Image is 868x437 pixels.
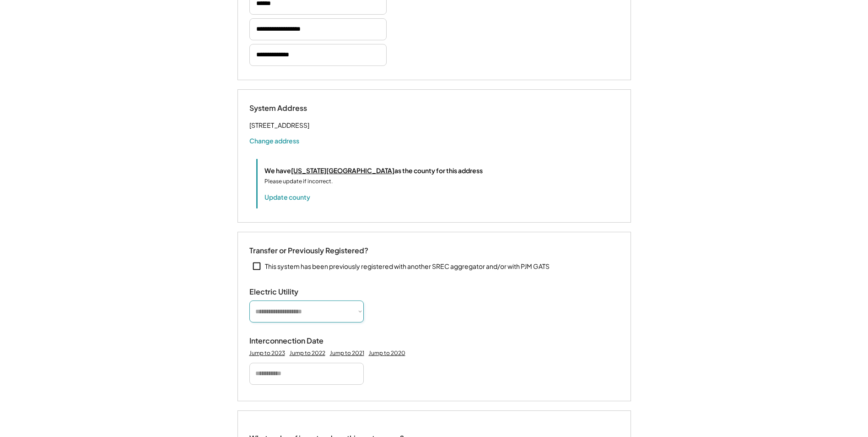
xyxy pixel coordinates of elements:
[265,262,550,271] div: This system has been previously registered with another SREC aggregator and/or with PJM GATS
[290,350,325,357] div: Jump to 2022
[264,177,333,186] div: Please update if incorrect.
[369,350,405,357] div: Jump to 2020
[249,336,341,346] div: Interconnection Date
[249,136,299,145] button: Change address
[249,350,285,357] div: Jump to 2023
[249,120,309,131] div: [STREET_ADDRESS]
[264,192,310,202] button: Update county
[330,350,364,357] div: Jump to 2021
[264,166,483,175] div: We have as the county for this address
[249,104,341,113] div: System Address
[249,246,368,256] div: Transfer or Previously Registered?
[249,287,341,297] div: Electric Utility
[291,166,394,175] u: [US_STATE][GEOGRAPHIC_DATA]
